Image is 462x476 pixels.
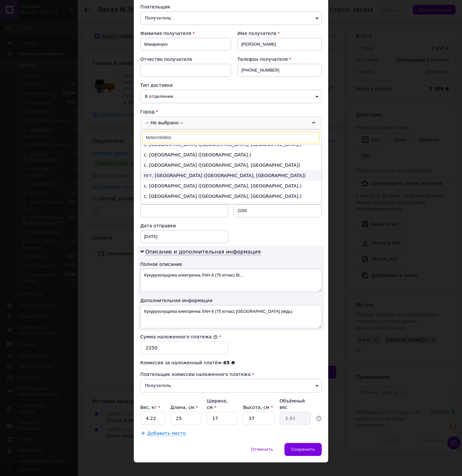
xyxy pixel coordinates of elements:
span: Добавить место [147,431,186,436]
li: пгт. [GEOGRAPHIC_DATA] ([GEOGRAPHIC_DATA], [GEOGRAPHIC_DATA]) [141,170,321,181]
span: Тип доставки [140,83,173,88]
span: Плательщик комиссии наложенного платежа [140,372,250,377]
input: +380 [237,64,322,77]
label: Вес, кг [140,405,160,410]
span: Плательщик [140,4,170,9]
div: Полное описание [140,261,322,267]
span: Сохранить [291,447,315,452]
label: Сумма наложенного платежа [140,334,218,339]
span: Имя получателя [237,31,276,36]
span: Получатель [140,379,322,392]
div: -- Не выбрано -- [140,116,322,129]
label: Ширина, см [207,398,227,410]
div: Дата отправки [140,222,228,229]
textarea: Кукурузолущілка електрична ЛАН 8 (75 кг/час) Ві... [140,269,322,292]
span: Отменить [251,447,273,452]
div: Город [140,108,322,115]
span: Описание и дополнительная информация [145,249,261,255]
li: с. [GEOGRAPHIC_DATA] ([GEOGRAPHIC_DATA].) [141,150,321,160]
div: Объёмный вес [280,398,311,411]
li: с. [GEOGRAPHIC_DATA] ([GEOGRAPHIC_DATA], [GEOGRAPHIC_DATA].) [141,181,321,191]
label: Длина, см [170,405,198,410]
li: пгт. [GEOGRAPHIC_DATA] ([GEOGRAPHIC_DATA], [GEOGRAPHIC_DATA]) [141,201,321,212]
span: 65 ₴ [223,360,235,365]
label: Высота, см [243,405,273,410]
li: с. [GEOGRAPHIC_DATA] ([GEOGRAPHIC_DATA], [GEOGRAPHIC_DATA].) [141,191,321,201]
div: Дополнительная информация [140,297,322,304]
span: Отчество получателя [140,57,192,62]
span: Телефон получателя [237,57,288,62]
textarea: Кукурузолущілка електрична ЛАН 8 (75 кг/час) [GEOGRAPHIC_DATA] (мідь) [140,305,322,328]
input: Найти [142,131,320,143]
div: Комиссия за наложенный платёж: [140,359,322,366]
span: В отделении [140,90,322,103]
span: Получатель [140,11,322,25]
li: с. [GEOGRAPHIC_DATA] ([GEOGRAPHIC_DATA], [GEOGRAPHIC_DATA]) [141,160,321,170]
span: Фамилия получателя [140,31,191,36]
